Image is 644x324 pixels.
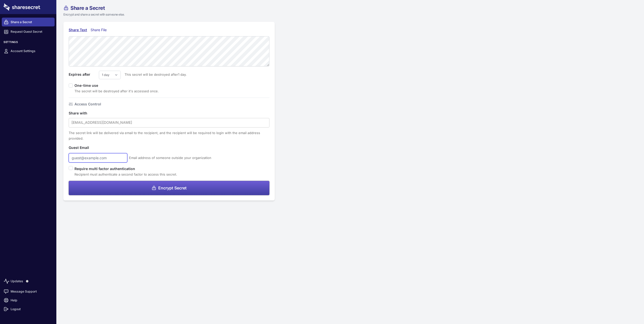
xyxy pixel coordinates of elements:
[2,305,55,313] a: Logout
[74,88,159,94] div: The secret will be destroyed after it's accessed once.
[69,110,99,116] label: Share with
[74,83,102,88] label: One-time use
[63,12,303,17] p: Encrypt and share a secret with someone else.
[91,27,109,33] div: Share File
[69,72,99,77] label: Expires after
[69,181,269,195] button: Encrypt Secret
[69,145,99,150] label: Guest Email
[69,131,260,140] span: The secret link will be delivered via email to the recipient, and the recipient will be required ...
[74,101,101,107] h4: Access Control
[129,155,211,160] span: Email address of someone outside your organization
[2,47,55,56] a: Account Settings
[2,296,55,305] a: Help
[121,72,187,77] span: This secret will be destroyed after 1 day .
[74,172,177,176] span: Recipient must authenticate a second factor to access this secret.
[70,6,105,11] span: Share a Secret
[74,166,177,172] label: Require multi factor authentication
[2,275,55,287] a: Updates
[2,27,55,36] a: Request Guest Secret
[2,40,55,46] h3: Settings
[158,186,187,190] span: Encrypt Secret
[2,18,55,26] a: Share a Secret
[69,153,127,163] input: guest@example.com
[69,27,87,33] div: Share Text
[2,287,55,296] a: Message Support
